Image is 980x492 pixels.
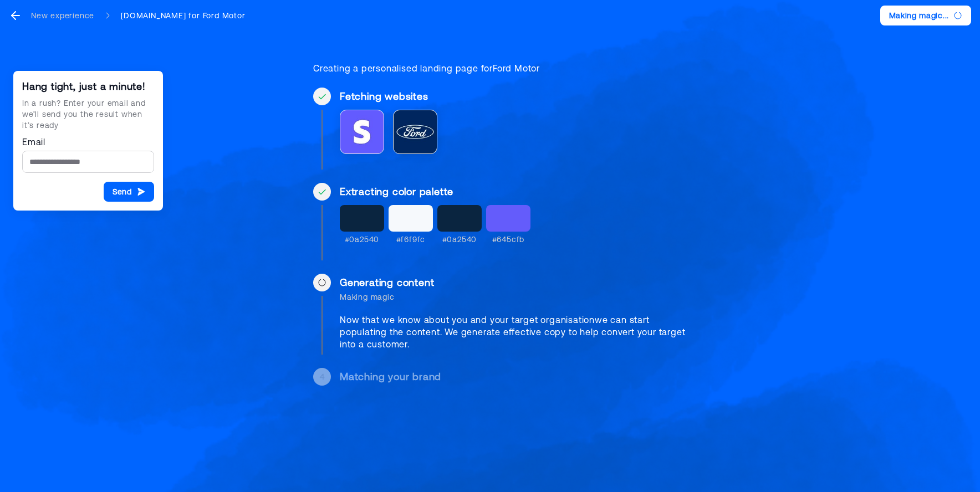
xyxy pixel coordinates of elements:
div: Creating a personalised landing page for Ford Motor [313,62,698,74]
div: #0a2540 [345,234,380,245]
div: #645cfb [492,234,525,245]
div: New experience [31,10,94,21]
div: Fetching websites [340,90,698,103]
div: Now that we know about you and your target organisation we can start populating the content. We g... [340,314,698,350]
div: [DOMAIN_NAME] for Ford Motor [121,10,245,21]
div: Matching your brand [340,370,698,383]
button: Making magic... [880,6,972,25]
div: #0a2540 [442,234,477,245]
div: Extracting color palette [340,185,698,198]
div: Making magic [340,291,698,303]
div: In a rush? Enter your email and we’ll send you the result when it’s ready [22,98,154,131]
div: Hang tight, just a minute! [22,80,154,93]
div: 4 [320,371,325,382]
button: Send [104,182,154,202]
label: Email [22,135,154,148]
svg: go back [9,9,22,22]
div: Generating content [340,276,698,289]
div: #f6f9fc [396,234,426,245]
